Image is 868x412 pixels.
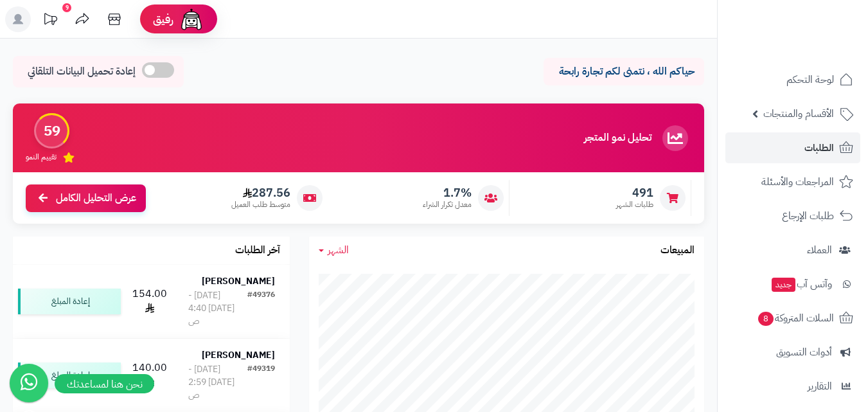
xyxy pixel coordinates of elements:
span: العملاء [807,241,832,259]
span: المراجعات والأسئلة [761,173,834,191]
div: #49319 [247,363,275,402]
span: لوحة التحكم [786,71,834,89]
h3: آخر الطلبات [235,245,280,256]
div: [DATE] - [DATE] 2:59 ص [188,363,247,402]
a: تحديثات المنصة [34,6,66,35]
span: جديد [772,278,795,292]
div: إعادة المبلغ [18,363,121,388]
span: 8 [758,312,774,326]
span: أدوات التسويق [776,343,832,361]
span: طلبات الإرجاع [782,207,834,225]
span: السلات المتروكة [757,309,834,327]
a: وآتس آبجديد [725,269,860,300]
a: التقارير [725,371,860,402]
span: 287.56 [231,186,290,200]
div: [DATE] - [DATE] 4:40 ص [188,289,247,328]
h3: المبيعات [660,245,695,256]
p: حياكم الله ، نتمنى لكم تجارة رابحة [553,64,695,79]
span: التقارير [808,377,832,395]
a: طلبات الإرجاع [725,201,860,231]
a: السلات المتروكة8 [725,303,860,334]
img: ai-face.png [179,6,204,32]
div: إعادة المبلغ [18,289,121,314]
span: طلبات الشهر [616,199,653,210]
img: logo-2.png [781,36,856,63]
span: 1.7% [423,186,472,200]
a: عرض التحليل الكامل [26,184,146,212]
span: متوسط طلب العميل [231,199,290,210]
td: 154.00 [126,265,173,338]
span: تقييم النمو [26,152,57,163]
td: 140.00 [126,339,173,412]
span: إعادة تحميل البيانات التلقائي [28,64,136,79]
strong: [PERSON_NAME] [202,274,275,288]
h3: تحليل نمو المتجر [584,132,651,144]
span: 491 [616,186,653,200]
a: الشهر [319,243,349,258]
a: لوحة التحكم [725,64,860,95]
span: الشهر [328,242,349,258]
div: 9 [62,3,71,12]
div: #49376 [247,289,275,328]
a: المراجعات والأسئلة [725,166,860,197]
span: وآتس آب [770,275,832,293]
strong: [PERSON_NAME] [202,348,275,362]
a: الطلبات [725,132,860,163]
a: أدوات التسويق [725,337,860,368]
span: معدل تكرار الشراء [423,199,472,210]
a: العملاء [725,235,860,265]
span: الطلبات [804,139,834,157]
span: رفيق [153,12,173,27]
span: الأقسام والمنتجات [763,105,834,123]
span: عرض التحليل الكامل [56,191,136,206]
